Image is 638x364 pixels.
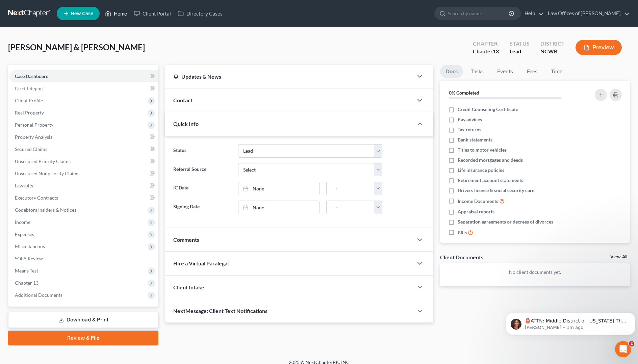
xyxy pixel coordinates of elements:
a: Events [492,65,518,78]
label: IC Date [170,182,235,195]
span: Pay advices [458,116,482,123]
span: Additional Documents [15,292,62,298]
span: [PERSON_NAME] & [PERSON_NAME] [8,42,145,52]
a: Review & File [8,331,158,345]
span: Case Dashboard [15,73,49,79]
button: Preview [576,40,622,55]
span: Secured Claims [15,146,47,152]
span: Bills [458,229,467,236]
a: Home [102,7,130,20]
input: -- : -- [327,182,375,195]
span: Drivers license & social security card [458,187,535,194]
div: Lead [510,48,530,55]
a: None [238,182,319,195]
span: Personal Property [15,122,53,128]
a: None [238,201,319,214]
a: Download & Print [8,312,158,328]
span: Appraisal reports [458,208,494,215]
span: Bank statements [458,136,492,143]
span: Unsecured Priority Claims [15,158,71,164]
iframe: Intercom notifications message [503,298,638,346]
span: Executory Contracts [15,195,58,201]
span: Income [15,219,30,225]
span: Retirement account statements [458,177,523,184]
span: Means Test [15,268,38,274]
span: Hire a Virtual Paralegal [173,260,229,266]
a: Executory Contracts [9,192,158,204]
a: Property Analysis [9,131,158,143]
span: Separation agreements or decrees of divorces [458,218,553,225]
span: Credit Counseling Certificate [458,106,518,113]
div: Chapter [473,40,499,48]
span: Expenses [15,231,34,237]
span: Codebtors Insiders & Notices [15,207,76,213]
strong: 0% Completed [449,90,479,96]
a: Unsecured Nonpriority Claims [9,167,158,180]
a: Fees [521,65,543,78]
span: Income Documents [458,198,498,205]
span: 2 [629,341,634,346]
span: Miscellaneous [15,243,45,249]
span: Real Property [15,110,44,115]
div: Client Documents [440,254,483,261]
a: Client Portal [130,7,174,20]
a: Unsecured Priority Claims [9,155,158,167]
p: No client documents yet. [445,269,624,276]
a: Docs [440,65,463,78]
span: Tax returns [458,126,481,133]
a: Lawsuits [9,180,158,192]
div: District [540,40,565,48]
span: Comments [173,236,199,243]
a: Secured Claims [9,143,158,155]
input: -- : -- [327,201,375,214]
span: Client Intake [173,284,204,290]
label: Status [170,144,235,158]
a: View All [610,255,627,259]
iframe: Intercom live chat [615,341,631,357]
span: SOFA Review [15,256,43,261]
a: SOFA Review [9,253,158,265]
a: Timer [545,65,570,78]
a: Credit Report [9,82,158,95]
a: Help [521,7,544,20]
label: Referral Source [170,163,235,177]
span: Titles to motor vehicles [458,147,507,153]
span: Chapter 13 [15,280,39,286]
span: Unsecured Nonpriority Claims [15,171,79,176]
a: Tasks [466,65,489,78]
span: Quick Info [173,121,199,127]
span: Client Profile [15,98,43,103]
span: Life insurance policies [458,167,504,174]
a: Directory Cases [174,7,226,20]
div: Updates & News [173,73,405,80]
div: NCWB [540,48,565,55]
input: Search by name... [448,7,510,20]
span: Credit Report [15,85,44,91]
span: Recorded mortgages and deeds [458,157,523,163]
a: Case Dashboard [9,70,158,82]
a: Law Offices of [PERSON_NAME] [544,7,630,20]
span: 13 [493,48,499,54]
span: Contact [173,97,193,103]
div: Status [510,40,530,48]
span: Lawsuits [15,183,33,188]
span: NextMessage: Client Text Notifications [173,308,267,314]
span: New Case [71,11,93,16]
span: Property Analysis [15,134,52,140]
div: Chapter [473,48,499,55]
label: Signing Date [170,201,235,214]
